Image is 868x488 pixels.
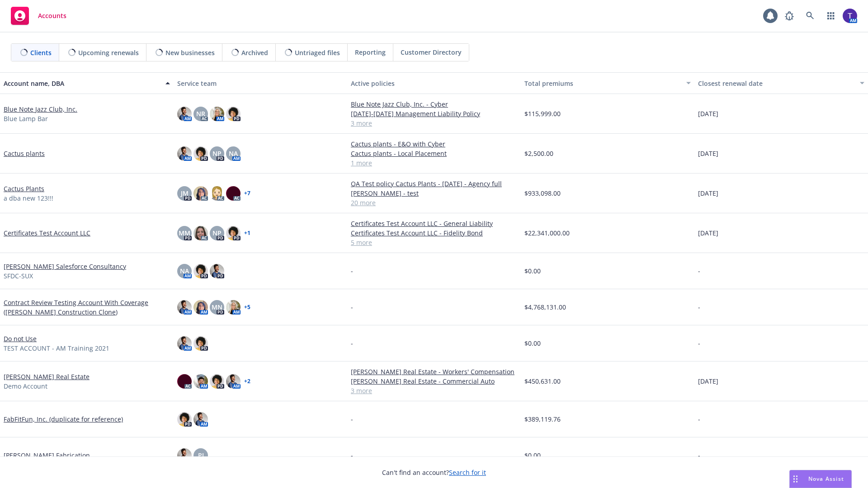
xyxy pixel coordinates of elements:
[226,226,241,240] img: photo
[698,188,718,198] span: [DATE]
[351,179,517,188] a: QA Test policy Cactus Plants - [DATE] - Agency full
[698,79,854,88] div: Closest renewal date
[524,450,541,460] span: $0.00
[351,238,517,247] a: 5 more
[4,79,160,88] div: Account name, DBA
[698,376,718,386] span: [DATE]
[226,186,241,201] img: photo
[244,230,250,236] a: + 1
[790,470,801,488] div: Drag to move
[177,336,192,351] img: photo
[212,302,222,312] span: MN
[351,158,517,168] a: 1 more
[524,228,570,238] span: $22,341,000.00
[295,48,340,57] span: Untriaged files
[4,372,90,381] a: [PERSON_NAME] Real Estate
[351,338,353,348] span: -
[229,149,238,158] span: NA
[524,149,553,158] span: $2,500.00
[4,114,48,123] span: Blue Lamp Bar
[193,146,208,161] img: photo
[351,219,517,228] a: Certificates Test Account LLC - General Liability
[4,271,33,281] span: SFDC-SUX
[4,262,126,271] a: [PERSON_NAME] Salesforce Consultancy
[212,228,222,238] span: NP
[4,450,90,460] a: [PERSON_NAME] Fabrication
[193,226,208,240] img: photo
[244,379,250,384] a: + 2
[4,381,47,391] span: Demo Account
[244,305,250,310] a: + 5
[193,300,208,314] img: photo
[193,412,208,427] img: photo
[177,448,192,463] img: photo
[524,109,561,118] span: $115,999.00
[7,3,70,28] a: Accounts
[179,228,190,238] span: MM
[351,109,517,118] a: [DATE]-[DATE] Management Liability Policy
[196,109,205,118] span: NR
[822,7,840,25] a: Switch app
[210,107,224,121] img: photo
[38,12,66,19] span: Accounts
[694,72,868,94] button: Closest renewal date
[347,72,521,94] button: Active policies
[226,107,241,121] img: photo
[351,302,353,312] span: -
[4,298,170,317] a: Contract Review Testing Account With Coverage ([PERSON_NAME] Construction Clone)
[177,79,344,88] div: Service team
[198,450,204,460] span: PJ
[30,48,52,57] span: Clients
[4,334,37,343] a: Do not Use
[165,48,215,57] span: New businesses
[177,412,192,427] img: photo
[193,264,208,278] img: photo
[181,188,189,198] span: JM
[210,374,224,389] img: photo
[698,109,718,118] span: [DATE]
[241,48,268,57] span: Archived
[524,266,541,276] span: $0.00
[193,186,208,201] img: photo
[244,191,250,196] a: + 7
[4,343,109,353] span: TEST ACCOUNT - AM Training 2021
[174,72,347,94] button: Service team
[524,79,681,88] div: Total premiums
[401,47,462,57] span: Customer Directory
[226,300,241,314] img: photo
[524,188,561,198] span: $933,098.00
[698,149,718,158] span: [DATE]
[698,266,700,276] span: -
[351,198,517,207] a: 20 more
[801,7,819,25] a: Search
[210,264,224,278] img: photo
[698,338,700,348] span: -
[4,104,77,114] a: Blue Note Jazz Club, Inc.
[789,470,852,488] button: Nova Assist
[177,146,192,161] img: photo
[843,9,857,23] img: photo
[698,414,700,424] span: -
[351,228,517,238] a: Certificates Test Account LLC - Fidelity Bond
[351,386,517,395] a: 3 more
[355,47,386,57] span: Reporting
[351,139,517,149] a: Cactus plants - E&O with Cyber
[524,338,541,348] span: $0.00
[351,118,517,128] a: 3 more
[351,188,517,198] a: [PERSON_NAME] - test
[351,149,517,158] a: Cactus plants - Local Placement
[351,79,517,88] div: Active policies
[4,414,123,424] a: FabFitFun, Inc. (duplicate for reference)
[212,149,222,158] span: NP
[351,99,517,109] a: Blue Note Jazz Club, Inc. - Cyber
[193,374,208,389] img: photo
[210,186,224,201] img: photo
[351,376,517,386] a: [PERSON_NAME] Real Estate - Commercial Auto
[177,374,192,389] img: photo
[78,48,139,57] span: Upcoming renewals
[177,300,192,314] img: photo
[698,228,718,238] span: [DATE]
